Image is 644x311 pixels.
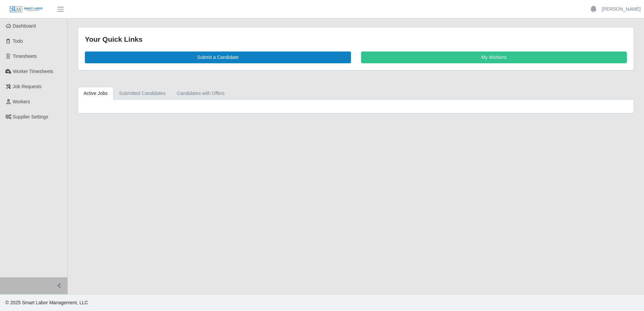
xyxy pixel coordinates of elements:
a: Submit a Candidate [85,51,351,63]
a: Active Jobs [78,87,114,100]
span: Workers [13,99,30,104]
span: Todo [13,38,23,44]
span: © 2025 Smart Labor Management, LLC [5,300,88,305]
img: SLM Logo [9,6,43,13]
a: Candidates with Offers [171,87,230,100]
a: My Workers [361,51,627,63]
a: Submitted Candidates [114,87,171,100]
span: Worker Timesheets [13,69,53,74]
span: Timesheets [13,54,37,59]
div: Your Quick Links [85,34,627,45]
span: Supplier Settings [13,114,49,119]
span: Job Requests [13,84,42,89]
span: Dashboard [13,23,36,29]
a: [PERSON_NAME] [602,6,641,13]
